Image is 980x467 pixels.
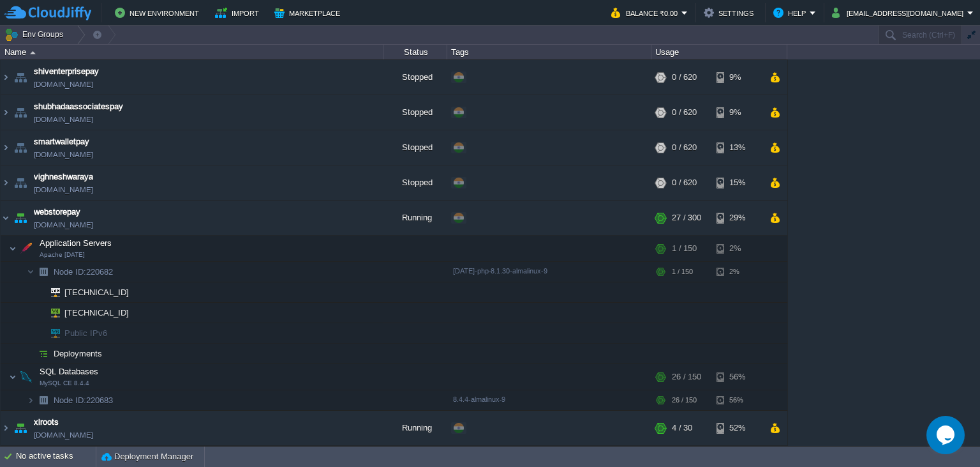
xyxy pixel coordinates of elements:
div: 29% [716,204,758,239]
div: No active tasks [16,447,96,467]
img: AMDAwAAAACH5BAEAAAAALAAAAAABAAEAAAICRAEAOw== [11,415,29,449]
div: 56% [716,368,758,394]
button: Balance ₹0.00 [611,5,681,20]
div: 0 / 620 [672,99,697,134]
img: AMDAwAAAACH5BAEAAAAALAAAAAABAAEAAAICRAEAOw== [1,415,11,449]
img: AMDAwAAAACH5BAEAAAAALAAAAAABAAEAAAICRAEAOw== [42,286,60,306]
img: AMDAwAAAACH5BAEAAAAALAAAAAABAAEAAAICRAEAOw== [34,394,52,414]
img: AMDAwAAAACH5BAEAAAAALAAAAAABAAEAAAICRAEAOw== [34,286,42,306]
a: shiventerprisepay [34,69,99,82]
img: AMDAwAAAACH5BAEAAAAALAAAAAABAAEAAAICRAEAOw== [1,64,11,98]
iframe: chat widget [926,416,967,454]
div: 2% [716,240,758,265]
img: CloudJiffy [4,5,91,21]
span: 220683 [52,399,115,410]
img: AMDAwAAAACH5BAEAAAAALAAAAAABAAEAAAICRAEAOw== [42,327,60,347]
button: Import [215,5,263,20]
div: Running [383,204,447,239]
img: AMDAwAAAACH5BAEAAAAALAAAAAABAAEAAAICRAEAOw== [27,348,34,367]
a: [TECHNICAL_ID] [63,291,131,301]
span: MySQL CE 8.4.4 [40,383,89,391]
div: 4 / 30 [672,415,692,449]
img: AMDAwAAAACH5BAEAAAAALAAAAAABAAEAAAICRAEAOw== [17,240,35,265]
div: 2% [716,266,758,286]
span: 220682 [52,270,115,281]
a: [TECHNICAL_ID] [63,312,131,321]
img: AMDAwAAAACH5BAEAAAAALAAAAAABAAEAAAICRAEAOw== [34,266,52,286]
span: [DATE]-php-8.1.30-almalinux-9 [453,271,547,279]
a: [DOMAIN_NAME] [34,187,93,200]
img: AMDAwAAAACH5BAEAAAAALAAAAAABAAEAAAICRAEAOw== [1,204,11,239]
div: 1 / 150 [672,266,693,286]
div: 9% [716,64,758,98]
img: AMDAwAAAACH5BAEAAAAALAAAAAABAAEAAAICRAEAOw== [11,64,29,98]
a: xlroots [34,420,59,433]
img: AMDAwAAAACH5BAEAAAAALAAAAAABAAEAAAICRAEAOw== [27,266,34,286]
div: Name [1,45,383,59]
a: [DOMAIN_NAME] [34,222,93,235]
span: Node ID: [54,399,86,409]
button: Settings [704,5,757,20]
img: AMDAwAAAACH5BAEAAAAALAAAAAABAAEAAAICRAEAOw== [34,307,42,326]
button: Env Groups [4,26,68,43]
div: 26 / 150 [672,368,701,394]
img: AMDAwAAAACH5BAEAAAAALAAAAAABAAEAAAICRAEAOw== [9,240,17,265]
button: New Environment [115,5,203,20]
a: [DOMAIN_NAME] [34,82,93,95]
div: Stopped [383,169,447,204]
div: Status [384,45,447,59]
img: AMDAwAAAACH5BAEAAAAALAAAAAABAAEAAAICRAEAOw== [11,204,29,239]
div: Running [383,415,447,449]
div: 15% [716,169,758,204]
div: Stopped [383,99,447,134]
img: AMDAwAAAACH5BAEAAAAALAAAAAABAAEAAAICRAEAOw== [9,368,17,394]
div: Tags [448,45,651,59]
a: SQL DatabasesMySQL CE 8.4.4 [38,371,100,380]
div: Stopped [383,134,447,169]
div: Usage [652,45,787,59]
span: Apache [DATE] [40,255,85,263]
a: Public IPv6 [63,332,109,342]
div: 0 / 620 [672,169,697,204]
a: smartwalletpay [34,139,89,152]
a: shubhadaassociatespay [34,104,123,117]
img: AMDAwAAAACH5BAEAAAAALAAAAAABAAEAAAICRAEAOw== [1,169,11,204]
a: Node ID:220682 [52,270,115,281]
span: [TECHNICAL_ID] [63,286,131,306]
span: webstorepay [34,210,80,222]
div: 52% [716,415,758,449]
div: 9% [716,99,758,134]
img: AMDAwAAAACH5BAEAAAAALAAAAAABAAEAAAICRAEAOw== [34,348,52,367]
a: Application ServersApache [DATE] [38,242,114,252]
a: vighneshwaraya [34,174,93,187]
span: Node ID: [54,271,86,280]
span: SQL Databases [38,370,100,381]
div: 13% [716,134,758,169]
img: AMDAwAAAACH5BAEAAAAALAAAAAABAAEAAAICRAEAOw== [11,169,29,204]
img: AMDAwAAAACH5BAEAAAAALAAAAAABAAEAAAICRAEAOw== [11,99,29,134]
span: [TECHNICAL_ID] [63,307,131,326]
img: AMDAwAAAACH5BAEAAAAALAAAAAABAAEAAAICRAEAOw== [42,307,60,326]
img: AMDAwAAAACH5BAEAAAAALAAAAAABAAEAAAICRAEAOw== [1,99,11,134]
button: Help [773,5,810,20]
img: AMDAwAAAACH5BAEAAAAALAAAAAABAAEAAAICRAEAOw== [30,51,36,54]
div: 56% [716,394,758,414]
img: AMDAwAAAACH5BAEAAAAALAAAAAABAAEAAAICRAEAOw== [1,134,11,169]
a: [DOMAIN_NAME] [34,152,93,165]
div: 0 / 620 [672,134,697,169]
button: Deployment Manager [101,450,193,463]
button: [EMAIL_ADDRESS][DOMAIN_NAME] [832,5,967,20]
button: Marketplace [274,5,344,20]
a: [DOMAIN_NAME] [34,433,93,445]
img: AMDAwAAAACH5BAEAAAAALAAAAAABAAEAAAICRAEAOw== [11,134,29,169]
a: Deployments [52,352,104,363]
span: Application Servers [38,241,114,252]
div: 27 / 300 [672,204,701,239]
img: AMDAwAAAACH5BAEAAAAALAAAAAABAAEAAAICRAEAOw== [34,327,42,347]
